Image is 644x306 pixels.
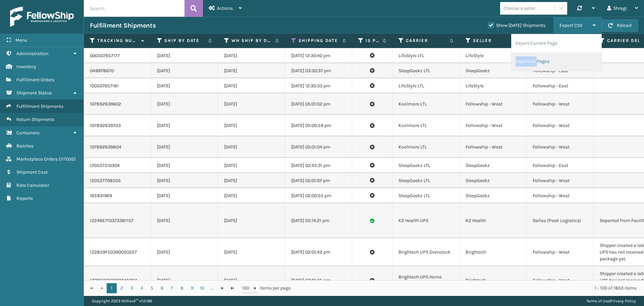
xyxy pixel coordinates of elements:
span: Go to the next page [220,286,225,291]
td: 107892639703 [84,115,151,136]
td: [DATE] [218,78,285,93]
td: [DATE] [218,48,285,63]
td: 120527708505 [84,173,151,188]
a: ... [207,283,217,293]
a: 8 [177,283,187,293]
td: Fellowship - East [527,158,594,173]
a: 10 [197,283,207,293]
td: [DATE] 02:01:42 pm [285,238,352,266]
label: Shipping Date [299,38,339,44]
button: Reload [602,19,638,32]
label: WH Ship By Date [231,38,272,44]
td: Dallas (Peak Logistics) [527,203,594,238]
td: K2 Health UPS [392,203,460,238]
td: [DATE] 05:01:07 pm [285,173,352,188]
td: [DATE] 12:30:33 pm [285,78,352,93]
a: 9 [187,283,197,293]
span: Shipment Cost [16,169,48,175]
td: SleepGeekz LTL [392,63,460,78]
td: 049978670 [84,63,151,78]
span: items per page [242,283,291,293]
td: Fellowship - West [527,136,594,158]
td: Koolmore LTL [392,136,460,158]
td: Fellowship - West [527,173,594,188]
a: 1 [107,283,117,293]
span: ( 117035 ) [59,156,76,162]
td: Fellowship - West [460,115,527,136]
a: 6 [157,283,167,293]
td: Brightech [460,266,527,295]
td: [DATE] 02:45:31 pm [285,158,352,173]
td: 120527510304 [84,158,151,173]
td: LifeStyle LTL [392,78,460,93]
td: [DATE] 05:14:21 pm [285,203,352,238]
label: Show [DATE] Shipments [488,23,545,28]
td: [DATE] 12:30:40 pm [285,48,352,63]
td: LifeStyle [460,78,527,93]
td: [DATE] [218,115,285,136]
span: Actions [217,5,233,11]
h3: Fulfillment Shipments [90,21,156,30]
td: SleepGeekz [460,158,527,173]
td: Fellowship - West [527,188,594,203]
td: Koolmore LTL [392,93,460,115]
span: Export CSV [559,23,583,28]
td: Fellowship - East [527,78,594,93]
td: 1Z246E710373381157 [84,203,151,238]
td: [DATE] 05:01:02 pm [285,93,352,115]
td: [DATE] [151,158,218,173]
a: 3 [127,283,137,293]
span: Containers [16,130,40,136]
td: [DATE] [218,238,285,266]
td: [DATE] [151,48,218,63]
a: 7 [167,283,177,293]
label: Seller [473,38,514,44]
span: Return Shipments [16,117,54,122]
td: 100507657181 [84,78,151,93]
td: [DATE] [151,115,218,136]
td: SleepGeekz LTL [392,158,460,173]
span: Rate Calculator [16,182,49,188]
td: Fellowship - West [527,115,594,136]
td: [DATE] [218,136,285,158]
td: Fellowship - West [527,93,594,115]
td: SleepGeekz LTL [392,173,460,188]
span: Fulfillment Orders [16,77,54,83]
td: Koolmore LTL [392,115,460,136]
span: Go to the last page [230,286,235,291]
label: Tracking Number [97,38,138,44]
span: Inventory [16,64,36,70]
td: [DATE] [218,63,285,78]
img: logo [10,7,74,27]
a: 5 [147,283,157,293]
td: [DATE] [218,93,285,115]
td: K2 Health [460,203,527,238]
td: [DATE] [218,266,285,295]
td: [DATE] 03:30:37 pm [285,63,352,78]
td: 000507657177 [84,48,151,63]
span: Shipment Status [16,90,52,96]
td: Fellowship - West [460,136,527,158]
li: Export Current Page [512,34,601,52]
div: | [586,296,636,306]
td: [DATE] 02:01:45 pm [285,266,352,295]
td: 165931969 [84,188,151,203]
td: SleepGeekz [460,188,527,203]
td: [DATE] [151,238,218,266]
div: Choose a seller [503,5,535,12]
td: [DATE] [151,188,218,203]
td: Brightech UPS Overstock [392,238,460,266]
td: LifeStyle LTL [392,48,460,63]
td: [DATE] [218,188,285,203]
span: Reports [16,195,33,201]
span: Administration [16,51,48,56]
label: Carrier [406,38,446,44]
label: Ship By Date [164,38,205,44]
td: [DATE] [151,93,218,115]
td: [DATE] [151,78,218,93]
td: Fellowship - West [460,93,527,115]
td: 1Z2859F50390245904 [84,266,151,295]
td: Brightech UPS Home Depot [392,266,460,295]
span: Menu [15,37,27,43]
td: 107892639804 [84,136,151,158]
